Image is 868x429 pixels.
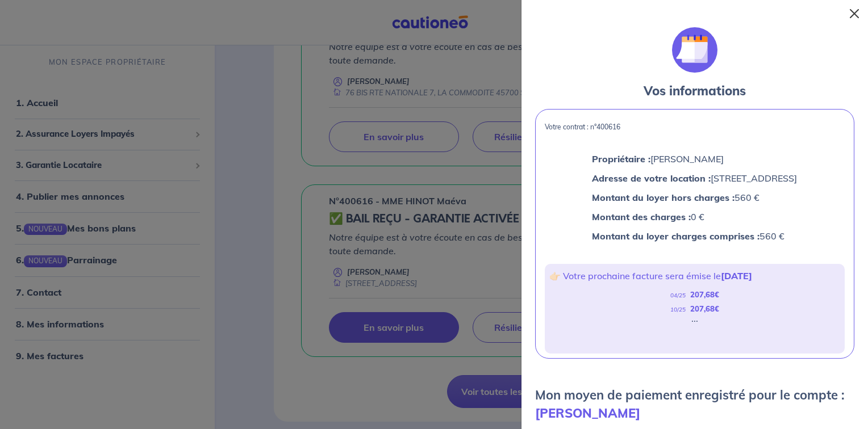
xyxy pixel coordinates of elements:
p: 560 € [592,229,797,243]
strong: Montant du loyer charges comprises : [592,230,759,242]
p: [STREET_ADDRESS] [592,171,797,186]
p: Votre contrat : n°400616 [545,123,845,131]
strong: [PERSON_NAME] [535,405,640,421]
p: Mon moyen de paiement enregistré pour le compte : [535,386,854,422]
p: 0 € [592,209,797,224]
div: ... [691,316,698,330]
p: [PERSON_NAME] [592,152,797,166]
p: 560 € [592,190,797,205]
strong: Adresse de votre location : [592,173,711,184]
strong: Vos informations [644,83,746,99]
strong: Montant des charges : [592,211,691,222]
strong: 207,68 € [690,290,719,299]
strong: 207,68 € [690,304,719,313]
button: Close [845,5,863,23]
strong: [DATE] [721,270,752,281]
em: 04/25 [670,292,686,299]
p: 👉🏻 Votre prochaine facture sera émise le [549,268,840,283]
img: illu_calendar.svg [672,27,717,73]
em: 10/25 [670,306,686,313]
strong: Montant du loyer hors charges : [592,192,735,203]
strong: Propriétaire : [592,153,650,165]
